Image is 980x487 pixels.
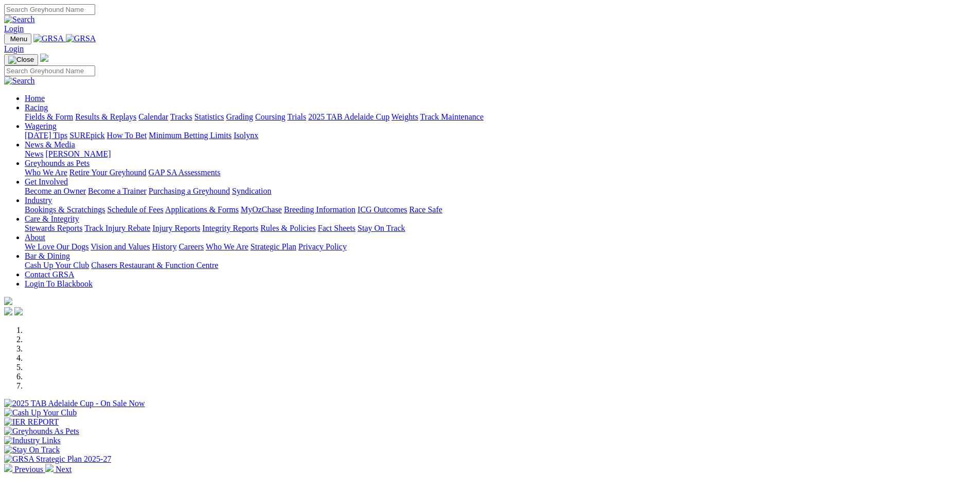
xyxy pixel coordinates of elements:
[25,187,976,196] div: Get Involved
[152,224,200,232] a: Injury Reports
[226,112,253,121] a: Grading
[14,465,43,474] span: Previous
[4,307,12,315] img: facebook.svg
[91,242,150,251] a: Vision and Values
[260,224,316,232] a: Rules & Policies
[25,205,105,214] a: Bookings & Scratchings
[391,112,418,121] a: Weights
[25,279,93,288] a: Login To Blackbook
[318,224,355,232] a: Fact Sheets
[4,44,24,53] a: Login
[25,149,43,158] a: News
[69,131,104,140] a: SUREpick
[107,131,147,140] a: How To Bet
[149,168,221,177] a: GAP SA Assessments
[25,196,52,205] a: Industry
[25,214,79,223] a: Care & Integrity
[8,56,34,64] img: Close
[25,168,67,177] a: Who We Are
[25,112,73,121] a: Fields & Form
[25,242,88,251] a: We Love Our Dogs
[25,177,68,186] a: Get Involved
[308,112,389,121] a: 2025 TAB Adelaide Cup
[25,224,976,233] div: Care & Integrity
[179,242,204,251] a: Careers
[45,465,72,474] a: Next
[69,168,147,177] a: Retire Your Greyhound
[25,112,976,122] div: Racing
[4,436,61,445] img: Industry Links
[25,205,976,214] div: Industry
[165,205,239,214] a: Applications & Forms
[4,455,111,464] img: GRSA Strategic Plan 2025-27
[4,427,79,436] img: Greyhounds As Pets
[25,131,67,140] a: [DATE] Tips
[4,15,35,24] img: Search
[409,205,442,214] a: Race Safe
[287,112,306,121] a: Trials
[88,187,147,195] a: Become a Trainer
[84,224,150,232] a: Track Injury Rebate
[4,465,45,474] a: Previous
[241,205,282,214] a: MyOzChase
[138,112,168,121] a: Calendar
[152,242,176,251] a: History
[206,242,248,251] a: Who We Are
[25,140,75,149] a: News & Media
[4,33,31,44] button: Toggle navigation
[91,261,218,270] a: Chasers Restaurant & Function Centre
[25,261,89,270] a: Cash Up Your Club
[234,131,258,140] a: Isolynx
[4,445,60,455] img: Stay On Track
[4,76,35,86] img: Search
[4,417,59,427] img: IER REPORT
[25,224,82,232] a: Stewards Reports
[4,408,77,417] img: Cash Up Your Club
[194,112,224,121] a: Statistics
[56,465,72,474] span: Next
[202,224,258,232] a: Integrity Reports
[45,464,54,472] img: chevron-right-pager-white.svg
[14,307,23,315] img: twitter.svg
[25,242,976,251] div: About
[66,34,96,43] img: GRSA
[284,205,355,214] a: Breeding Information
[4,24,24,33] a: Login
[170,112,192,121] a: Tracks
[25,131,976,140] div: Wagering
[4,4,95,15] input: Search
[4,54,38,65] button: Toggle navigation
[40,54,48,62] img: logo-grsa-white.png
[25,103,48,112] a: Racing
[4,297,12,305] img: logo-grsa-white.png
[25,261,976,270] div: Bar & Dining
[298,242,347,251] a: Privacy Policy
[149,131,231,140] a: Minimum Betting Limits
[25,251,70,260] a: Bar & Dining
[25,149,976,159] div: News & Media
[255,112,286,121] a: Coursing
[25,168,976,177] div: Greyhounds as Pets
[251,242,296,251] a: Strategic Plan
[149,187,230,195] a: Purchasing a Greyhound
[25,122,57,130] a: Wagering
[4,464,12,472] img: chevron-left-pager-white.svg
[10,35,27,43] span: Menu
[25,159,90,167] a: Greyhounds as Pets
[358,205,407,214] a: ICG Outcomes
[25,94,45,103] a: Home
[45,149,111,158] a: [PERSON_NAME]
[25,233,45,242] a: About
[107,205,163,214] a: Schedule of Fees
[33,34,64,43] img: GRSA
[232,187,271,195] a: Syndication
[358,224,405,232] a: Stay On Track
[420,112,484,121] a: Track Maintenance
[4,399,145,408] img: 2025 TAB Adelaide Cup - On Sale Now
[75,112,136,121] a: Results & Replays
[25,187,86,195] a: Become an Owner
[25,270,74,279] a: Contact GRSA
[4,65,95,76] input: Search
